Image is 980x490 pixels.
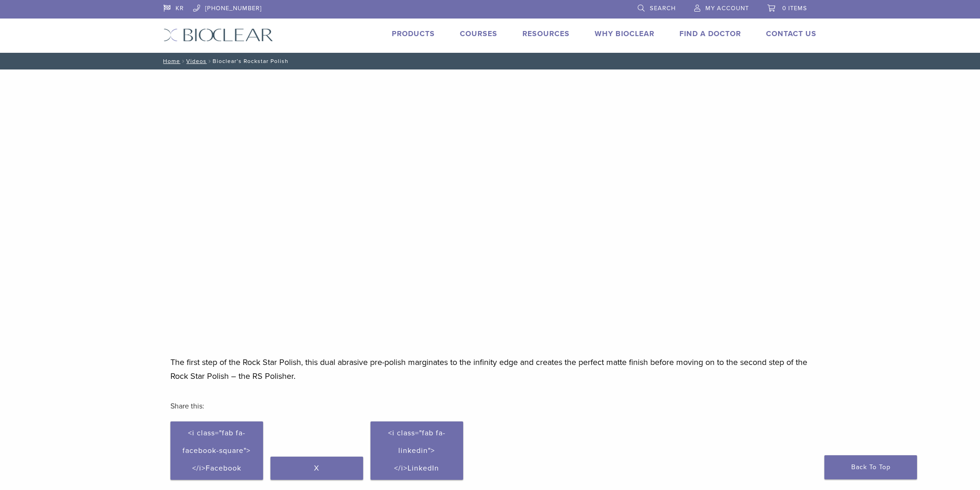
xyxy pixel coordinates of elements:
[163,28,273,42] img: Bioclear
[186,58,207,64] a: Videos
[170,421,263,480] a: <i class="fab fa-facebook-square"></i>Facebook
[371,421,463,480] a: <i class="fab fa-linkedin"></i>LinkedIn
[207,59,213,63] span: /
[314,464,319,473] span: X
[460,29,497,38] a: Courses
[388,428,446,473] span: <i class="fab fa-linkedin"></i>LinkedIn
[182,428,251,473] span: <i class="fab fa-facebook-square"></i>Facebook
[650,5,676,12] span: Search
[180,59,186,63] span: /
[595,29,654,38] a: Why Bioclear
[170,84,624,339] iframe: Bioclear Matrix | The Rockstar Polish System
[766,29,817,38] a: Contact Us
[705,5,749,12] span: My Account
[160,58,180,64] a: Home
[392,29,435,38] a: Products
[170,395,810,417] h3: Share this:
[522,29,570,38] a: Resources
[157,53,823,69] nav: Bioclear’s Rockstar Polish
[679,29,741,38] a: Find A Doctor
[824,455,917,479] a: Back To Top
[270,457,363,480] a: X
[170,355,810,383] p: The first step of the Rock Star Polish, this dual abrasive pre-polish marginates to the infinity ...
[782,5,807,12] span: 0 items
